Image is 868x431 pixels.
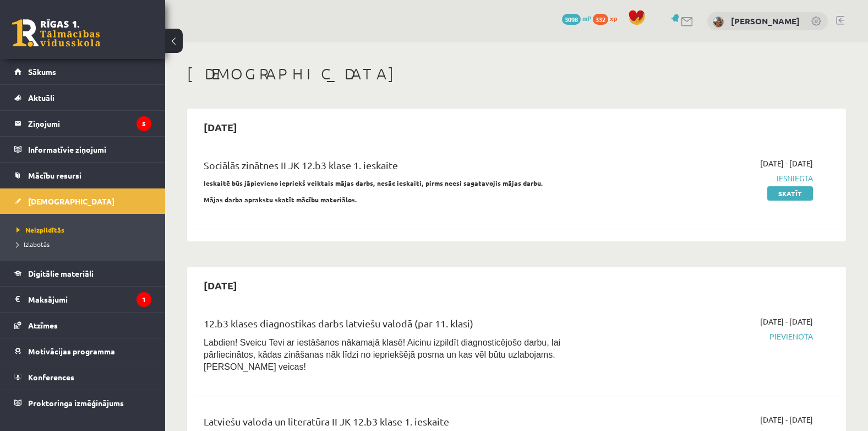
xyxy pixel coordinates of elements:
span: Pievienota [621,331,813,342]
span: Atzīmes [28,320,58,330]
a: [PERSON_NAME] [731,15,800,26]
div: Sociālās zinātnes II JK 12.b3 klase 1. ieskaite [204,158,604,178]
a: Motivācijas programma [14,338,151,364]
span: Motivācijas programma [28,346,115,356]
span: Iesniegta [621,173,813,184]
span: Izlabotās [17,240,50,249]
a: Sākums [14,59,151,84]
a: Digitālie materiāli [14,261,151,286]
span: [DATE] - [DATE] [760,158,813,169]
span: Proktoringa izmēģinājums [28,398,124,408]
a: Aktuāli [14,85,151,110]
span: Sākums [28,67,56,77]
span: Labdien! Sveicu Tevi ar iestāšanos nākamajā klasē! Aicinu izpildīt diagnosticējošo darbu, lai pār... [204,338,560,371]
span: [DEMOGRAPHIC_DATA] [28,196,114,206]
span: Aktuāli [28,93,54,103]
div: 12.b3 klases diagnostikas darbs latviešu valodā (par 11. klasi) [204,316,604,336]
a: Izlabotās [17,239,154,249]
h2: [DATE] [193,114,248,140]
img: Zane Zumberga [713,17,724,28]
span: [DATE] - [DATE] [760,316,813,327]
a: Ziņojumi5 [14,111,151,136]
legend: Informatīvie ziņojumi [28,137,151,162]
span: Digitālie materiāli [28,268,94,278]
strong: Ieskaitē būs jāpievieno iepriekš veiktais mājas darbs, nesāc ieskaiti, pirms neesi sagatavojis mā... [204,179,543,187]
span: Neizpildītās [17,225,64,234]
span: Mācību resursi [28,170,81,180]
legend: Ziņojumi [28,111,151,136]
a: Proktoringa izmēģinājums [14,390,151,416]
span: [DATE] - [DATE] [760,414,813,425]
span: 3098 [562,14,581,25]
a: [DEMOGRAPHIC_DATA] [14,188,151,214]
a: 3098 mP [562,14,591,23]
i: 1 [137,292,151,307]
a: Mācību resursi [14,163,151,188]
strong: Mājas darba aprakstu skatīt mācību materiālos. [204,195,357,204]
a: Skatīt [767,186,813,201]
span: 332 [593,14,608,25]
i: 5 [137,116,151,131]
a: Neizpildītās [17,225,154,235]
span: mP [582,14,591,23]
a: Atzīmes [14,313,151,338]
a: Maksājumi1 [14,287,151,312]
a: Konferences [14,364,151,390]
a: Rīgas 1. Tālmācības vidusskola [12,19,100,47]
span: Konferences [28,372,74,382]
a: 332 xp [593,14,623,23]
legend: Maksājumi [28,287,151,312]
span: xp [610,14,617,23]
a: Informatīvie ziņojumi [14,137,151,162]
h1: [DEMOGRAPHIC_DATA] [187,64,846,83]
h2: [DATE] [193,272,248,298]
